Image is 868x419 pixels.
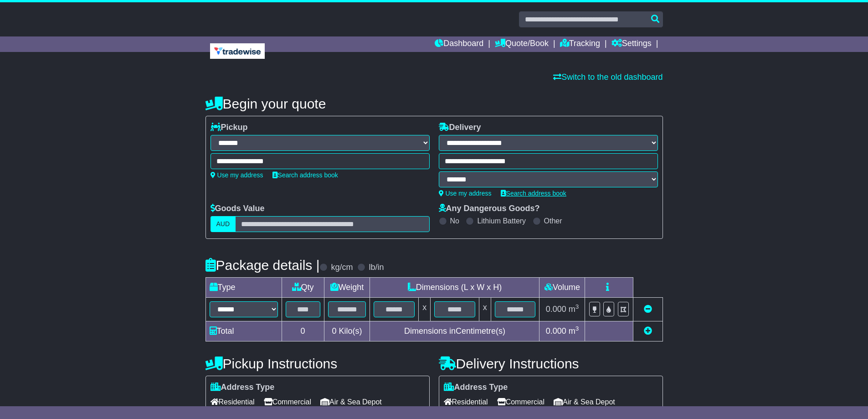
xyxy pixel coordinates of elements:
[205,321,282,341] td: Total
[282,278,324,298] td: Qty
[439,356,663,371] h4: Delivery Instructions
[575,325,579,332] sup: 3
[211,204,265,214] label: Goods Value
[569,305,579,314] span: m
[439,204,540,214] label: Any Dangerous Goods?
[205,96,663,111] h4: Begin your quote
[439,123,481,133] label: Delivery
[450,217,459,225] label: No
[211,216,236,232] label: AUD
[211,171,263,179] a: Use my address
[644,326,652,336] a: Add new item
[539,278,585,298] td: Volume
[497,395,544,409] span: Commercial
[495,36,549,52] a: Quote/Book
[324,278,370,298] td: Weight
[444,395,488,409] span: Residential
[544,217,562,225] label: Other
[479,298,491,321] td: x
[435,36,483,52] a: Dashboard
[205,356,430,371] h4: Pickup Instructions
[369,263,384,273] label: lb/in
[554,395,615,409] span: Air & Sea Depot
[324,321,370,341] td: Kilo(s)
[211,383,275,393] label: Address Type
[546,305,566,314] span: 0.000
[264,395,311,409] span: Commercial
[575,303,579,310] sup: 3
[282,321,324,341] td: 0
[331,263,353,273] label: kg/cm
[205,258,320,273] h4: Package details |
[560,36,600,52] a: Tracking
[439,190,492,197] a: Use my address
[205,278,282,298] td: Type
[370,321,539,341] td: Dimensions in Centimetre(s)
[644,305,652,314] a: Remove this item
[501,190,566,197] a: Search address book
[370,278,539,298] td: Dimensions (L x W x H)
[611,36,652,52] a: Settings
[320,395,382,409] span: Air & Sea Depot
[272,171,338,179] a: Search address book
[211,395,255,409] span: Residential
[553,72,663,82] a: Switch to the old dashboard
[419,298,431,321] td: x
[569,326,579,336] span: m
[477,217,526,225] label: Lithium Battery
[546,326,566,336] span: 0.000
[211,123,248,133] label: Pickup
[332,326,336,336] span: 0
[444,383,508,393] label: Address Type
